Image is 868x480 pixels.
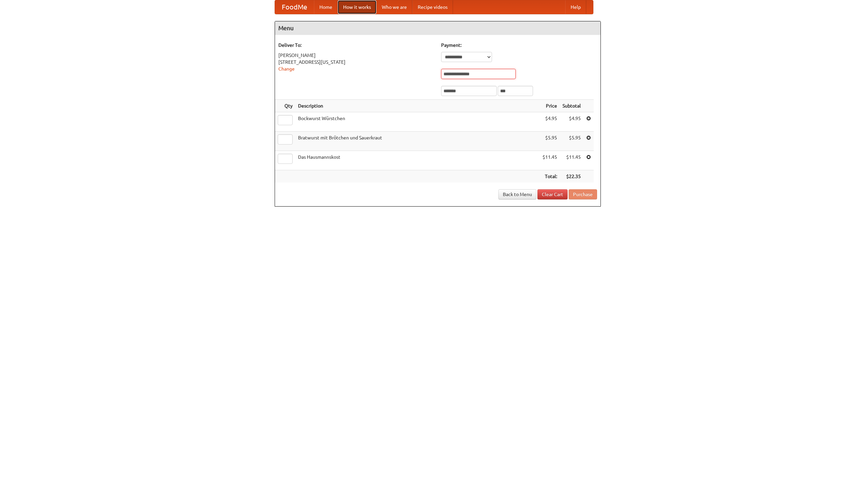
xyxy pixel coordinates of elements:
[540,112,560,132] td: $4.95
[498,189,536,199] a: Back to Menu
[540,132,560,151] td: $5.95
[565,0,586,14] a: Help
[278,52,434,59] div: [PERSON_NAME]
[537,189,568,199] a: Clear Cart
[278,42,434,49] h5: Deliver To:
[314,0,338,14] a: Home
[560,132,584,151] td: $5.95
[540,151,560,170] td: $11.45
[540,100,560,112] th: Price
[295,112,540,132] td: Bockwurst Würstchen
[540,170,560,183] th: Total:
[412,0,453,14] a: Recipe videos
[278,66,295,72] a: Change
[560,151,584,170] td: $11.45
[376,0,412,14] a: Who we are
[560,112,584,132] td: $4.95
[560,170,584,183] th: $22.35
[569,189,597,199] button: Purchase
[295,151,540,170] td: Das Hausmannskost
[441,42,597,49] h5: Payment:
[560,100,584,112] th: Subtotal
[275,100,295,112] th: Qty
[295,132,540,151] td: Bratwurst mit Brötchen und Sauerkraut
[275,0,314,14] a: FoodMe
[295,100,540,112] th: Description
[278,59,434,65] div: [STREET_ADDRESS][US_STATE]
[338,0,376,14] a: How it works
[275,21,600,35] h4: Menu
